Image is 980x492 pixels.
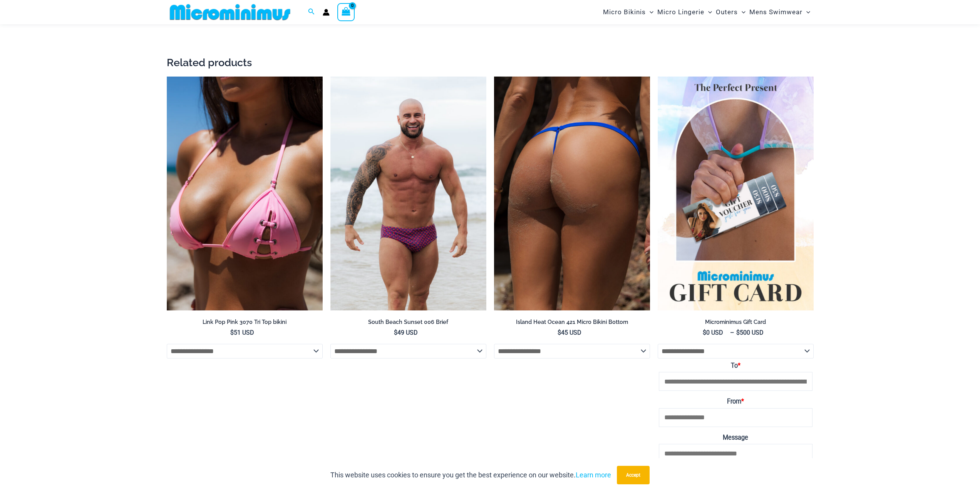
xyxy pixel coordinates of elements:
[659,395,812,408] label: From
[747,2,812,22] a: Mens SwimwearMenu ToggleMenu Toggle
[655,2,714,22] a: Micro LingerieMenu ToggleMenu Toggle
[704,2,712,22] span: Menu Toggle
[738,2,745,22] span: Menu Toggle
[394,329,418,336] bdi: 49 USD
[617,466,650,484] button: Accept
[167,77,323,310] img: Link Pop Pink 3070 Top 01
[330,77,486,310] a: South Beach Sunset 006 Brief 07South Beach Sunset 006 Brief 03South Beach Sunset 006 Brief 03
[330,469,611,481] p: This website uses cookies to ensure you get the best experience on our website.
[308,7,315,17] a: Search icon link
[337,3,355,21] a: View Shopping Cart, empty
[659,432,812,444] label: Message
[494,319,650,329] a: Island Heat Ocean 421 Micro Bikini Bottom
[658,319,814,326] h2: Microminimus Gift Card
[601,2,655,22] a: Micro BikinisMenu ToggleMenu Toggle
[658,319,814,329] a: Microminimus Gift Card
[736,329,740,336] span: $
[646,2,653,22] span: Menu Toggle
[394,329,397,336] span: $
[494,77,650,310] img: Island Heat Ocean 421 Bottom 02
[167,77,323,310] a: Link Pop Pink 3070 Top 01Link Pop Pink 3070 Top 4855 Bottom 06Link Pop Pink 3070 Top 4855 Bottom 06
[167,319,323,329] a: Link Pop Pink 3070 Tri Top bikini
[657,2,704,22] span: Micro Lingerie
[703,329,706,336] span: $
[659,360,812,372] label: To
[658,329,814,337] span: –
[741,398,744,405] abbr: Required field
[330,77,486,310] img: South Beach Sunset 006 Brief 07
[558,329,581,336] bdi: 45 USD
[167,319,323,326] h2: Link Pop Pink 3070 Tri Top bikini
[330,319,486,326] h2: South Beach Sunset 006 Brief
[230,329,254,336] bdi: 51 USD
[802,2,810,22] span: Menu Toggle
[703,329,723,336] bdi: 0 USD
[600,1,814,23] nav: Site Navigation
[558,329,561,336] span: $
[330,319,486,329] a: South Beach Sunset 006 Brief
[736,329,764,336] bdi: 500 USD
[323,9,330,16] a: Account icon link
[714,2,747,22] a: OutersMenu ToggleMenu Toggle
[658,77,814,310] img: Featured Gift Card
[167,3,293,21] img: MM SHOP LOGO FLAT
[716,2,738,22] span: Outers
[749,2,802,22] span: Mens Swimwear
[738,362,740,369] abbr: Required field
[576,471,611,479] a: Learn more
[603,2,646,22] span: Micro Bikinis
[494,319,650,326] h2: Island Heat Ocean 421 Micro Bikini Bottom
[167,56,814,69] h2: Related products
[494,77,650,310] a: Island Heat Ocean 421 Bottom 01Island Heat Ocean 421 Bottom 02Island Heat Ocean 421 Bottom 02
[230,329,234,336] span: $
